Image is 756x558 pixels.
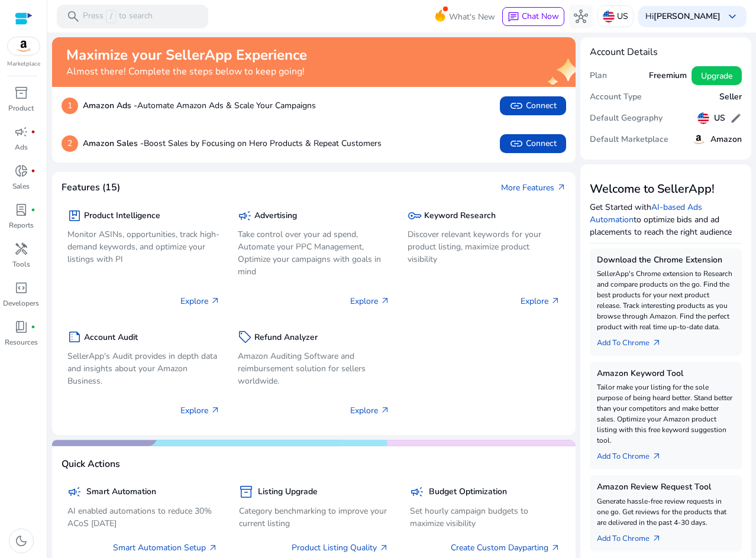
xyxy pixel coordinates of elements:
span: arrow_outward [557,183,566,192]
p: Get Started with to optimize bids and ad placements to reach the right audience [590,201,742,238]
h4: Account Details [590,47,742,58]
p: Ads [15,142,28,153]
p: Resources [5,337,38,348]
span: campaign [67,485,82,499]
p: Monitor ASINs, opportunities, track high-demand keywords, and optimize your listings with PI [67,228,220,265]
p: Discover relevant keywords for your product listing, maximize product visibility [408,228,560,265]
a: Smart Automation Setup [113,541,218,554]
h5: Freemium [649,71,687,81]
span: Chat Now [522,11,559,22]
button: chatChat Now [502,7,564,26]
b: [PERSON_NAME] [654,11,721,22]
span: book_4 [14,320,28,334]
p: Explore [180,295,220,307]
span: arrow_outward [380,296,390,306]
p: Boost Sales by Focusing on Hero Products & Repeat Customers [83,137,382,150]
span: What's New [449,7,495,27]
span: arrow_outward [380,405,390,415]
span: sell [238,330,252,344]
span: fiber_manual_record [31,129,35,134]
span: campaign [410,485,424,499]
img: us.svg [697,112,709,124]
h5: Listing Upgrade [258,487,318,497]
p: Sales [12,181,30,192]
a: AI-based Ads Automation [590,202,702,225]
h5: Advertising [254,211,297,221]
button: linkConnect [500,134,566,153]
p: Hi [645,12,721,21]
h4: Almost there! Complete the steps below to keep going! [66,66,307,77]
span: arrow_outward [652,534,661,543]
span: fiber_manual_record [31,207,35,212]
h5: US [714,113,725,124]
a: Add To Chrome [597,446,671,462]
span: donut_small [14,164,28,178]
span: edit [730,112,742,124]
span: arrow_outward [208,543,218,553]
p: Explore [521,295,560,307]
a: More Featuresarrow_outward [501,181,566,194]
span: arrow_outward [551,543,560,553]
img: us.svg [603,11,615,22]
span: arrow_outward [211,405,220,415]
p: Automate Amazon Ads & Scale Your Campaigns [83,99,316,112]
p: Set hourly campaign budgets to maximize visibility [410,505,560,530]
span: lab_profile [14,203,28,217]
span: fiber_manual_record [31,325,35,329]
p: Developers [3,298,39,309]
span: arrow_outward [652,452,661,461]
span: Connect [509,137,557,151]
h3: Welcome to SellerApp! [590,182,742,196]
h5: Amazon Keyword Tool [597,369,735,379]
span: arrow_outward [211,296,220,306]
button: Upgrade [692,66,742,85]
span: campaign [238,209,252,223]
span: fiber_manual_record [31,168,35,173]
h5: Keyword Research [424,211,496,221]
h4: Features (15) [62,182,120,193]
h5: Budget Optimization [429,487,507,497]
h5: Account Audit [84,333,138,343]
button: hub [569,5,593,28]
p: Press to search [83,10,153,23]
span: hub [574,9,588,24]
h4: Quick Actions [62,459,120,470]
span: code_blocks [14,281,28,295]
h5: Amazon [710,135,742,145]
img: amazon.svg [692,132,706,147]
span: Connect [509,99,557,113]
span: inventory_2 [239,485,253,499]
p: SellerApp's Chrome extension to Research and compare products on the go. Find the best products f... [597,268,735,332]
p: Explore [180,404,220,417]
h5: Account Type [590,92,642,102]
p: Take control over your ad spend, Automate your PPC Management, Optimize your campaigns with goals... [238,228,390,278]
a: Add To Chrome [597,332,671,349]
span: chat [508,11,519,23]
span: / [106,10,117,23]
p: 1 [62,98,78,114]
b: Amazon Ads - [83,100,137,111]
p: SellerApp's Audit provides in depth data and insights about your Amazon Business. [67,350,220,387]
span: package [67,209,82,223]
p: Tools [12,259,30,270]
p: Reports [9,220,34,231]
span: key [408,209,422,223]
p: US [617,6,628,27]
p: AI enabled automations to reduce 30% ACoS [DATE] [67,505,218,530]
span: keyboard_arrow_down [725,9,739,24]
b: Amazon Sales - [83,138,144,149]
p: Tailor make your listing for the sole purpose of being heard better. Stand better than your compe... [597,382,735,446]
h5: Smart Automation [86,487,156,497]
h5: Default Marketplace [590,135,668,145]
h5: Product Intelligence [84,211,160,221]
span: handyman [14,242,28,256]
span: inventory_2 [14,86,28,100]
h5: Amazon Review Request Tool [597,482,735,492]
h5: Download the Chrome Extension [597,255,735,265]
a: Product Listing Quality [292,541,389,554]
p: Product [8,103,34,113]
span: arrow_outward [551,296,560,306]
h5: Default Geography [590,113,663,124]
span: Upgrade [701,70,732,82]
span: arrow_outward [379,543,389,553]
